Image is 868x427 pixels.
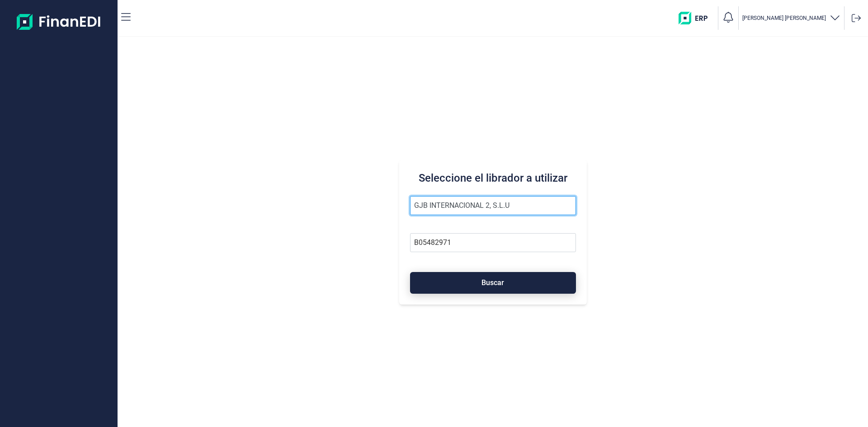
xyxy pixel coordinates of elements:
[481,279,504,286] span: Buscar
[410,196,576,215] input: Seleccione la razón social
[17,7,101,36] img: Logo de aplicación
[742,12,840,25] button: [PERSON_NAME] [PERSON_NAME]
[679,12,714,24] img: erp
[410,171,576,185] h3: Seleccione el librador a utilizar
[742,14,826,22] p: [PERSON_NAME] [PERSON_NAME]
[410,272,576,294] button: Buscar
[410,233,576,252] input: Busque por NIF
